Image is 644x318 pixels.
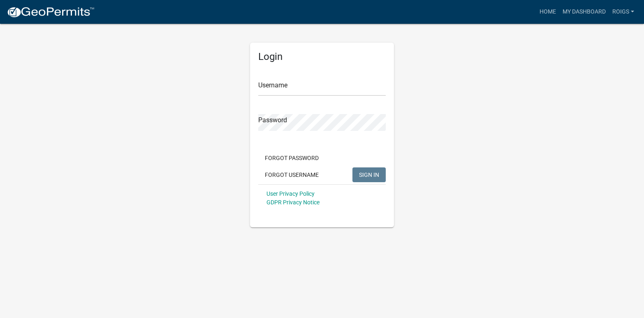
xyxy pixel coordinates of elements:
a: ROIGS [609,4,637,20]
button: Forgot Password [258,151,325,165]
a: My Dashboard [559,4,609,20]
a: Home [536,4,559,20]
button: Forgot Username [258,167,325,182]
a: User Privacy Policy [266,190,315,197]
a: GDPR Privacy Notice [266,199,320,206]
h5: Login [258,51,386,63]
span: SIGN IN [359,171,379,178]
button: SIGN IN [352,167,386,182]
